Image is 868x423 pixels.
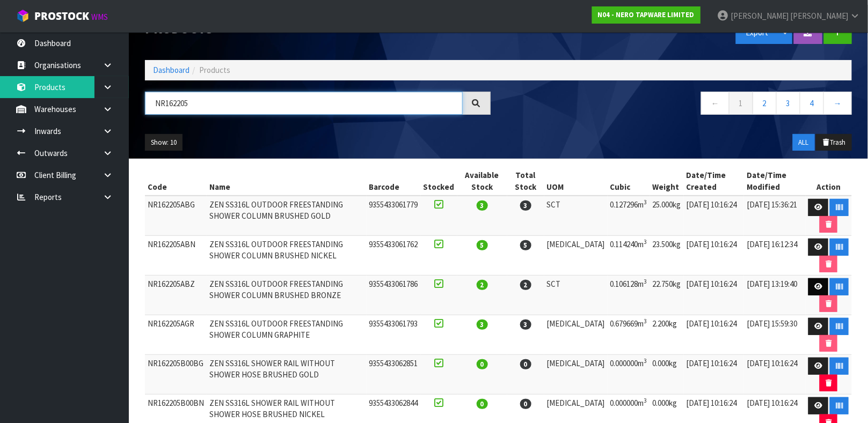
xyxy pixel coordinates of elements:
span: 3 [520,201,531,211]
td: 0.106128m [608,276,650,315]
td: 0.114240m [608,236,650,276]
td: NR162205B00BG [145,355,207,395]
th: Available Stock [457,167,507,196]
a: 1 [729,92,753,115]
span: [PERSON_NAME] [731,11,789,21]
a: → [823,92,852,115]
td: ZEN SS316L OUTDOOR FREESTANDING SHOWER COLUMN GRAPHITE [207,315,367,355]
th: Code [145,167,207,196]
span: [PERSON_NAME] [790,11,848,21]
button: Show: 10 [145,134,183,151]
td: 2.200kg [650,315,684,355]
td: [DATE] 10:16:24 [684,355,744,395]
th: Date/Time Modified [744,167,806,196]
td: ZEN SS316L OUTDOOR FREESTANDING SHOWER COLUMN BRUSHED GOLD [207,196,367,236]
td: 0.679669m [608,315,650,355]
td: ZEN SS316L SHOWER RAIL WITHOUT SHOWER HOSE BRUSHED GOLD [207,355,367,395]
small: WMS [91,12,108,22]
th: Barcode [367,167,421,196]
a: Dashboard [153,65,189,75]
a: ← [701,92,730,115]
sup: 3 [644,357,647,365]
td: NR162205AGR [145,315,207,355]
td: [DATE] 10:16:24 [684,236,744,276]
span: 3 [520,320,531,330]
span: 2 [520,280,531,290]
sup: 3 [644,397,647,404]
td: [MEDICAL_DATA] [544,315,608,355]
td: 9355433062851 [367,355,421,395]
td: 25.000kg [650,196,684,236]
th: Name [207,167,367,196]
button: Trash [816,134,852,151]
input: Search products [145,92,463,115]
a: 2 [753,92,777,115]
span: 5 [477,240,488,250]
th: Total Stock [507,167,544,196]
sup: 3 [644,278,647,285]
td: NR162205ABZ [145,276,207,315]
td: [DATE] 10:16:24 [684,276,744,315]
td: [DATE] 10:16:24 [744,355,806,395]
td: NR162205ABN [145,236,207,276]
a: 3 [776,92,800,115]
td: ZEN SS316L OUTDOOR FREESTANDING SHOWER COLUMN BRUSHED NICKEL [207,236,367,276]
td: 0.000kg [650,355,684,395]
th: Action [806,167,852,196]
span: 3 [477,320,488,330]
td: [DATE] 15:36:21 [744,196,806,236]
span: 2 [477,280,488,290]
span: 5 [520,240,531,250]
span: Products [199,65,230,75]
span: 0 [477,399,488,409]
td: [DATE] 10:16:24 [684,196,744,236]
span: 3 [477,201,488,211]
span: 0 [520,359,531,369]
td: 9355433061762 [367,236,421,276]
td: [MEDICAL_DATA] [544,355,608,395]
td: [MEDICAL_DATA] [544,236,608,276]
sup: 3 [644,238,647,246]
td: 9355433061793 [367,315,421,355]
td: 22.750kg [650,276,684,315]
td: 9355433061779 [367,196,421,236]
th: Weight [650,167,684,196]
th: UOM [544,167,608,196]
span: 0 [520,399,531,409]
span: ProStock [34,9,89,23]
td: [DATE] 13:19:40 [744,276,806,315]
th: Date/Time Created [684,167,744,196]
nav: Page navigation [507,92,852,118]
button: ALL [793,134,815,151]
td: SCT [544,276,608,315]
h1: Products [145,21,491,36]
th: Stocked [421,167,457,196]
a: N04 - NERO TAPWARE LIMITED [592,6,701,24]
td: SCT [544,196,608,236]
strong: N04 - NERO TAPWARE LIMITED [598,10,695,19]
img: cube-alt.png [16,9,30,23]
td: 9355433061786 [367,276,421,315]
td: [DATE] 15:59:30 [744,315,806,355]
td: 23.500kg [650,236,684,276]
td: [DATE] 16:12:34 [744,236,806,276]
td: 0.127296m [608,196,650,236]
td: 0.000000m [608,355,650,395]
td: [DATE] 10:16:24 [684,315,744,355]
td: NR162205ABG [145,196,207,236]
th: Cubic [608,167,650,196]
a: 4 [800,92,824,115]
sup: 3 [644,317,647,325]
span: 0 [477,359,488,369]
td: ZEN SS316L OUTDOOR FREESTANDING SHOWER COLUMN BRUSHED BRONZE [207,276,367,315]
sup: 3 [644,198,647,206]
